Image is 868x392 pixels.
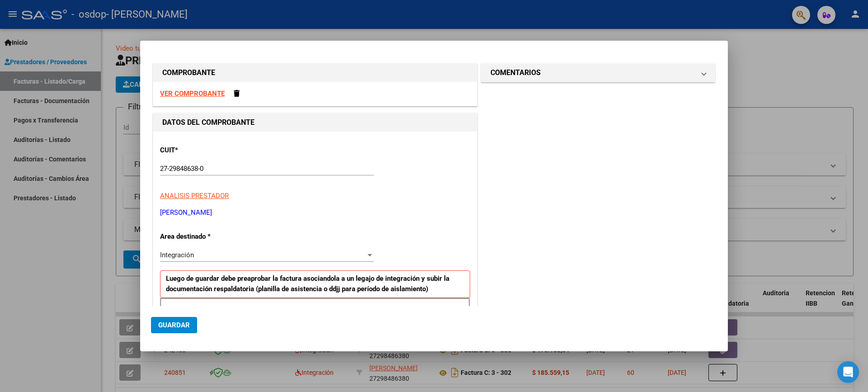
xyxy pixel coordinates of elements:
[160,192,229,200] span: ANALISIS PRESTADOR
[151,317,197,333] button: Guardar
[160,231,253,242] p: Area destinado *
[162,68,215,77] strong: COMPROBANTE
[160,145,253,156] p: CUIT
[481,64,715,82] mat-expansion-panel-header: COMENTARIOS
[837,361,859,383] div: Open Intercom Messenger
[158,321,190,329] span: Guardar
[160,208,470,218] p: [PERSON_NAME]
[160,90,225,98] a: VER COMPROBANTE
[491,67,541,78] h1: COMENTARIOS
[160,251,194,259] span: Integración
[166,274,449,293] strong: Luego de guardar debe preaprobar la factura asociandola a un legajo de integración y subir la doc...
[162,118,255,127] strong: DATOS DEL COMPROBANTE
